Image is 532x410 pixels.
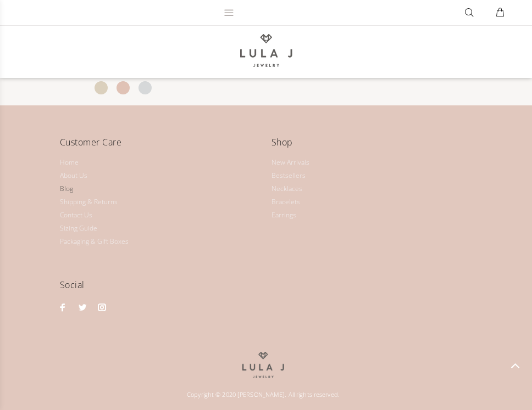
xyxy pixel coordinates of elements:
[60,182,73,195] a: Blog
[271,209,296,222] a: Earrings
[60,278,261,300] h4: Social
[271,169,306,182] a: Bestsellers
[60,169,87,182] a: About Us
[60,195,118,209] a: Shipping & Returns
[60,135,261,158] h4: Customer Care
[271,182,302,195] a: Necklaces
[271,135,472,158] h4: Shop
[498,349,532,383] a: BACK TO TOP
[60,156,79,169] a: Home
[271,195,300,209] a: Bracelets
[271,156,309,169] a: New Arrivals
[60,222,97,235] a: Sizing Guide
[60,235,129,248] a: Packaging & Gift Boxes
[60,209,92,222] a: Contact Us
[60,378,467,405] div: Copyright © 2020 [PERSON_NAME]. All rights reserved.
